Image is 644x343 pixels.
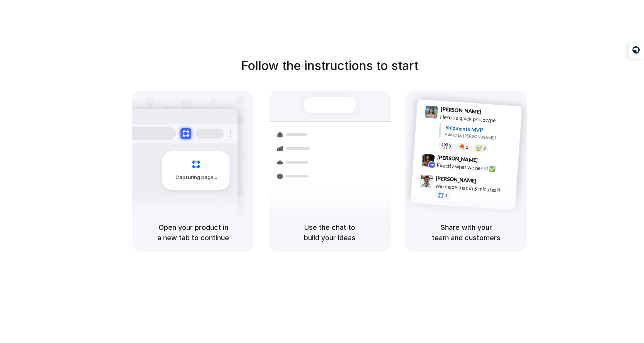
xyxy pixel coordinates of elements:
[415,222,518,243] h5: Share with your team and customers
[435,182,512,195] div: you made that in 5 minutes?!
[440,113,517,126] div: Here's a quick prototype
[437,153,478,164] span: [PERSON_NAME]
[9,12,58,20] p: ELEVATE Extension
[142,222,245,243] h5: Open your product in a new tab to continue
[448,144,451,148] span: 8
[445,124,516,136] div: Shipments MVP
[437,161,514,174] div: Exactly what we need! ✅
[65,13,82,19] span: Beta
[480,157,496,166] span: 9:42 AM
[445,131,516,142] div: Added by [PERSON_NAME]
[241,57,418,75] h1: Follow the instructions to start
[278,222,381,243] h5: Use the chat to build your ideas
[440,105,481,116] span: [PERSON_NAME]
[479,177,494,187] span: 9:47 AM
[484,109,499,118] span: 9:41 AM
[436,174,477,185] span: [PERSON_NAME]
[476,145,482,151] div: 🤯
[445,194,448,198] span: 1
[175,174,218,181] span: Capturing page
[483,146,486,151] span: 3
[9,41,133,92] p: This extension isn’t supported on this page yet. We’re working to expand compatibility to more si...
[466,145,469,149] span: 5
